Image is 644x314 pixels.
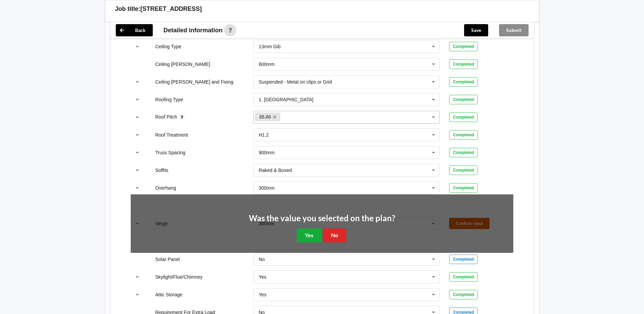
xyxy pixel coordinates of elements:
label: Truss Spacing [155,150,185,155]
div: Completed [449,95,478,104]
span: Detailed information [164,27,223,33]
button: reference-toggle [131,289,144,301]
h2: Was the value you selected on the plan? [249,213,395,224]
label: Attic Storage [155,292,182,297]
button: reference-toggle [131,111,144,123]
div: Completed [449,290,478,299]
button: Yes [297,228,321,242]
div: Completed [449,112,478,122]
div: No [259,257,265,262]
div: 1. [GEOGRAPHIC_DATA] [259,97,313,102]
label: Roof Treatment [155,132,188,138]
label: Ceiling [PERSON_NAME] [155,62,210,67]
button: No [323,228,346,242]
div: 13mm Gib [259,44,281,49]
h3: [STREET_ADDRESS] [141,5,202,13]
div: H1.2 [259,133,269,137]
label: Skylight/Flue/Chimney [155,274,202,280]
label: Soffits [155,168,168,173]
div: 600mm [259,62,275,67]
div: Completed [449,148,478,157]
div: Completed [449,165,478,175]
button: Back [116,24,153,36]
label: Ceiling Type [155,44,181,49]
div: Completed [449,77,478,87]
label: Roofing Type [155,97,183,102]
label: Roof Pitch [155,114,178,120]
button: reference-toggle [131,40,144,53]
div: Suspended - Metal on clips or Grid [259,80,332,84]
button: reference-toggle [131,93,144,106]
div: Completed [449,130,478,140]
button: reference-toggle [131,271,144,283]
div: Completed [449,59,478,69]
button: reference-toggle [131,164,144,176]
div: Yes [259,275,266,279]
label: Ceiling [PERSON_NAME] and Fixing [155,79,233,85]
a: 35.00 [255,113,280,121]
div: Yes [259,292,266,297]
div: 900mm [259,150,275,155]
button: reference-toggle [131,182,144,194]
div: Completed [449,183,478,193]
div: Raked & Boxed [259,168,292,173]
label: Overhang [155,185,176,191]
h3: Job title: [115,5,141,13]
div: Completed [449,255,478,264]
div: Completed [449,272,478,282]
button: reference-toggle [131,146,144,159]
div: 300mm [259,186,275,190]
div: Completed [449,42,478,51]
label: Solar Panel [155,257,180,262]
button: Save [464,24,488,36]
button: reference-toggle [131,76,144,88]
button: reference-toggle [131,129,144,141]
